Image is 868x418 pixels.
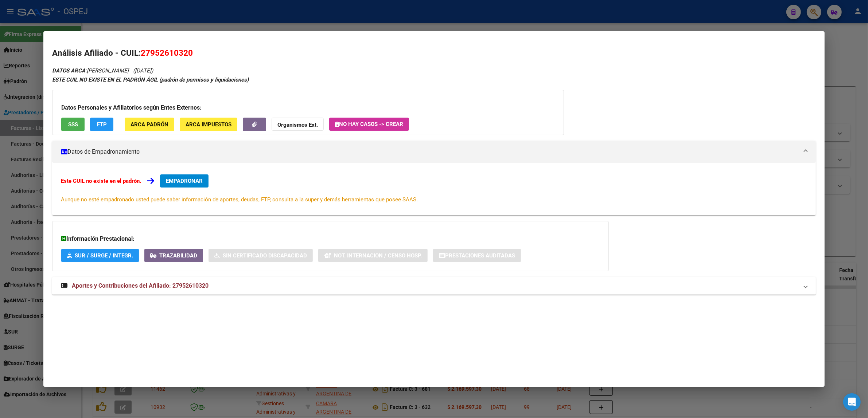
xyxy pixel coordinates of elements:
[61,196,418,203] span: Aunque no esté empadronado usted puede saber información de aportes, deudas, FTP, consulta a la s...
[90,118,113,131] button: FTP
[52,277,816,295] mat-expansion-panel-header: Aportes y Contribuciones del Afiliado: 27952610320
[125,118,174,131] button: ARCA Padrón
[68,121,78,128] span: SSS
[272,118,324,131] button: Organismos Ext.
[223,252,307,259] span: Sin Certificado Discapacidad
[52,76,249,83] strong: ESTE CUIL NO EXISTE EN EL PADRÓN ÁGIL (padrón de permisos y liquidaciones)
[335,121,403,127] span: No hay casos -> Crear
[61,249,139,262] button: SUR / SURGE / INTEGR.
[445,252,515,259] span: Prestaciones Auditadas
[277,122,318,128] strong: Organismos Ext.
[318,249,428,262] button: Not. Internacion / Censo Hosp.
[166,178,203,184] span: EMPADRONAR
[72,282,209,289] span: Aportes y Contribuciones del Afiliado: 27952610320
[52,67,129,74] span: [PERSON_NAME]
[61,234,600,243] h3: Información Prestacional:
[180,118,237,131] button: ARCA Impuestos
[52,163,816,215] div: Datos de Empadronamiento
[75,252,133,259] span: SUR / SURGE / INTEGR.
[160,174,209,188] button: EMPADRONAR
[141,48,193,58] span: 27952610320
[209,249,313,262] button: Sin Certificado Discapacidad
[133,67,153,74] span: ([DATE])
[131,121,168,128] span: ARCA Padrón
[329,118,409,131] button: No hay casos -> Crear
[97,121,107,128] span: FTP
[52,141,816,163] mat-expansion-panel-header: Datos de Empadronamiento
[186,121,231,128] span: ARCA Impuestos
[61,178,141,184] strong: Este CUIL no existe en el padrón.
[433,249,521,262] button: Prestaciones Auditadas
[159,252,197,259] span: Trazabilidad
[334,252,422,259] span: Not. Internacion / Censo Hosp.
[52,67,87,74] strong: DATOS ARCA:
[52,47,816,59] h2: Análisis Afiliado - CUIL:
[144,249,203,262] button: Trazabilidad
[61,147,798,156] mat-panel-title: Datos de Empadronamiento
[61,118,85,131] button: SSS
[61,103,555,112] h3: Datos Personales y Afiliatorios según Entes Externos:
[843,393,861,411] div: Open Intercom Messenger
